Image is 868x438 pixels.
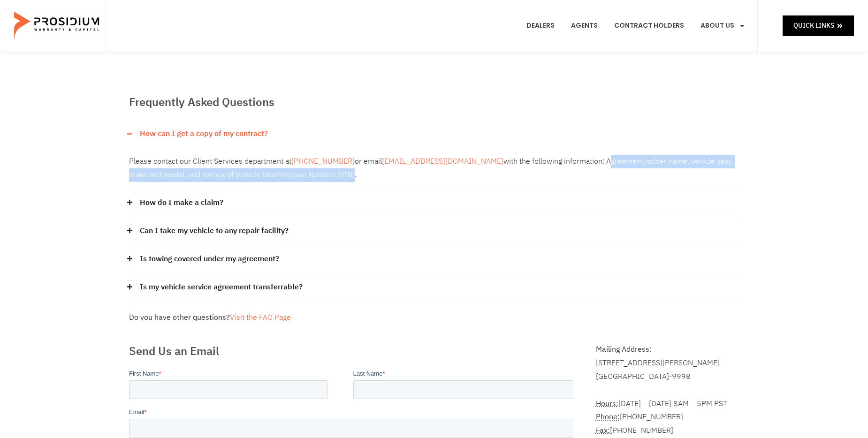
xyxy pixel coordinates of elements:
[564,8,605,43] a: Agents
[382,156,503,167] a: [EMAIL_ADDRESS][DOMAIN_NAME]
[224,1,254,8] span: Last Name
[129,120,739,148] div: How can I get a copy of my contract?
[140,196,223,210] a: How do I make a claim?
[596,425,610,436] abbr: Fax
[129,245,739,273] div: Is towing covered under my agreement?
[140,252,279,266] a: Is towing covered under my agreement?
[140,127,268,141] a: How can I get a copy of my contract?
[129,311,739,325] div: Do you have other questions?
[129,94,739,111] h2: Frequently Asked Questions
[129,148,739,189] div: How can I get a copy of my contract?
[596,411,620,423] abbr: Phone Number
[596,344,652,355] b: Mailing Address:
[596,370,739,384] div: [GEOGRAPHIC_DATA]-9998
[596,411,620,423] strong: Phone:
[291,156,355,167] a: [PHONE_NUMBER]
[596,398,618,409] abbr: Hours
[693,8,753,43] a: About Us
[793,20,834,31] span: Quick Links
[129,217,739,245] div: Can I take my vehicle to any repair facility?
[519,8,753,43] nav: Menu
[129,189,739,217] div: How do I make a claim?
[607,8,691,43] a: Contract Holders
[783,15,854,36] a: Quick Links
[129,273,739,302] div: Is my vehicle service agreement transferrable?
[596,398,618,409] strong: Hours:
[596,425,610,436] strong: Fax:
[519,8,562,43] a: Dealers
[129,343,577,360] h2: Send Us an Email
[140,280,303,294] a: Is my vehicle service agreement transferrable?
[140,224,289,238] a: Can I take my vehicle to any repair facility?
[596,356,739,370] div: [STREET_ADDRESS][PERSON_NAME]
[230,312,291,323] a: Visit the FAQ Page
